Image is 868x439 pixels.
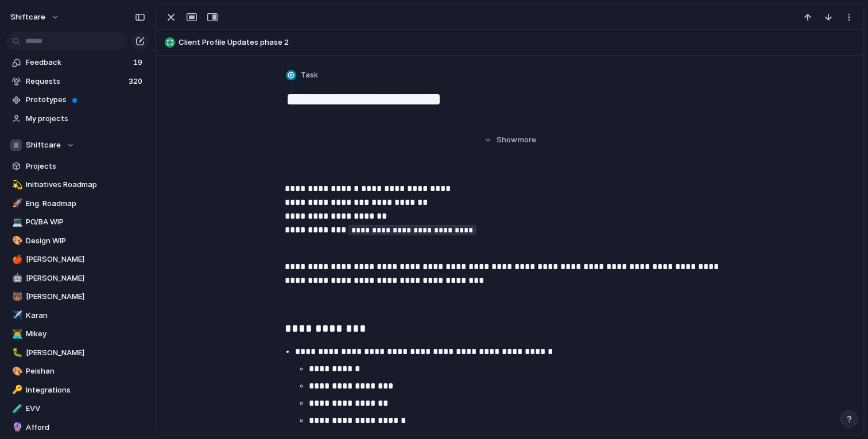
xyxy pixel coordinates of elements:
a: 🐛[PERSON_NAME] [6,344,149,362]
button: 🔮 [10,422,22,433]
span: Projects [26,161,145,172]
span: Integrations [26,384,145,396]
div: 🐛 [12,346,20,359]
a: Feedback19 [6,54,149,71]
a: 🔮Afford [6,419,149,436]
span: more [518,134,536,146]
span: shiftcare [10,11,45,23]
div: 💫 [12,178,20,192]
span: Karan [26,310,145,321]
div: 🎨 [12,365,20,378]
div: 🔑 [12,383,20,397]
div: 🐻 [12,290,20,304]
span: 320 [129,76,145,87]
button: 🧪 [10,403,22,414]
button: Shiftcare [6,137,149,154]
button: 🤖 [10,273,22,284]
button: 🚀 [10,198,22,209]
button: 🎨 [10,366,22,377]
div: 👨‍💻 [12,328,20,341]
button: shiftcare [5,8,65,26]
div: 🍎 [12,253,20,266]
span: Feedback [26,57,130,68]
div: 🤖 [12,271,20,285]
a: Requests320 [6,73,149,90]
a: 💻PO/BA WIP [6,213,149,231]
button: 💫 [10,179,22,191]
button: 🎨 [10,235,22,247]
span: Task [301,69,318,81]
span: Shiftcare [26,139,61,151]
a: 👨‍💻Mikey [6,325,149,343]
span: [PERSON_NAME] [26,347,145,359]
button: Task [284,67,321,84]
a: 🚀Eng. Roadmap [6,195,149,212]
span: My projects [26,113,145,125]
div: ✈️ [12,309,20,322]
div: 🚀 [12,197,20,210]
span: [PERSON_NAME] [26,273,145,284]
span: [PERSON_NAME] [26,291,145,302]
div: 🧪 [12,402,20,415]
button: 🐛 [10,347,22,359]
a: 🎨Design WIP [6,232,149,250]
span: Mikey [26,328,145,340]
a: 🎨Peishan [6,363,149,380]
span: Initiatives Roadmap [26,179,145,191]
button: Client Profile Updates phase 2 [161,33,858,52]
a: 💫Initiatives Roadmap [6,176,149,193]
a: 🤖[PERSON_NAME] [6,270,149,287]
a: 🍎[PERSON_NAME] [6,251,149,268]
span: EVV [26,403,145,414]
div: 🎨 [12,234,20,247]
button: ✈️ [10,310,22,321]
button: 🐻 [10,291,22,302]
span: [PERSON_NAME] [26,254,145,265]
a: Projects [6,158,149,175]
button: 💻 [10,216,22,228]
a: 🐻[PERSON_NAME] [6,288,149,305]
span: PO/BA WIP [26,216,145,228]
span: Peishan [26,366,145,377]
span: Prototypes [26,94,145,106]
a: My projects [6,110,149,127]
button: 🍎 [10,254,22,265]
div: 🔮 [12,421,20,434]
a: Prototypes [6,91,149,108]
button: 👨‍💻 [10,328,22,340]
a: ✈️Karan [6,307,149,324]
span: Requests [26,76,125,87]
span: Eng. Roadmap [26,198,145,209]
span: 19 [133,57,145,68]
a: 🧪EVV [6,400,149,417]
span: Design WIP [26,235,145,247]
span: Afford [26,422,145,433]
span: Show [497,134,517,146]
span: Client Profile Updates phase 2 [179,37,858,48]
button: Showmore [285,130,735,150]
button: 🔑 [10,384,22,396]
div: 💻 [12,216,20,229]
a: 🔑Integrations [6,382,149,399]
